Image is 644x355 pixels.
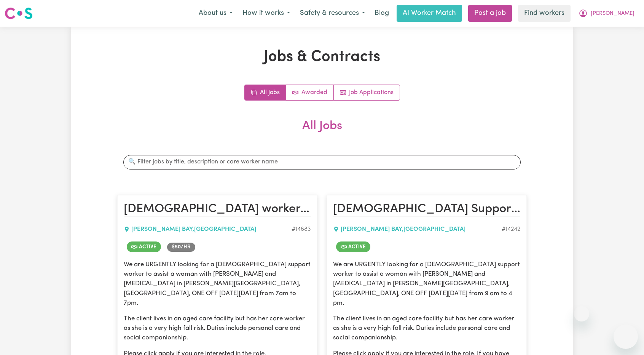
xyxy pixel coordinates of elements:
span: Job is active [127,241,161,252]
button: My Account [574,5,639,21]
button: About us [194,5,238,21]
div: [PERSON_NAME] BAY , [GEOGRAPHIC_DATA] [333,225,502,234]
h2: Female Support Worker Needed ONE OFF On Monday 05/05 In Elizabeth Bay, NSW [333,201,520,217]
span: Job is active [336,241,370,252]
p: We are URGENTLY looking for a [DEMOGRAPHIC_DATA] support worker to assist a woman with [PERSON_NA... [333,260,520,308]
a: Job applications [334,85,400,100]
span: Job rate per hour [167,243,195,252]
div: Job ID #14242 [502,225,520,234]
a: Post a job [468,5,512,22]
a: Careseekers logo [5,5,33,22]
button: Safety & resources [295,5,370,21]
a: Blog [370,5,394,22]
img: Careseekers logo [5,6,33,20]
h1: Jobs & Contracts [117,48,527,66]
a: AI Worker Match [397,5,462,22]
iframe: Close message [574,306,589,321]
a: All jobs [245,85,286,100]
div: [PERSON_NAME] BAY , [GEOGRAPHIC_DATA] [124,225,292,234]
div: Job ID #14683 [292,225,311,234]
a: Active jobs [286,85,334,100]
a: Find workers [518,5,571,22]
iframe: Button to launch messaging window [614,325,638,349]
h2: All Jobs [117,119,527,146]
button: How it works [238,5,295,21]
p: The client lives in an aged care facility but has her care worker as she is a very high fall risk... [124,314,311,343]
h2: Female worker urgently needed this Monday 7am-7pm [124,201,311,217]
input: 🔍 Filter jobs by title, description or care worker name [123,155,521,169]
p: We are URGENTLY looking for a [DEMOGRAPHIC_DATA] support worker to assist a woman with [PERSON_NA... [124,260,311,308]
span: [PERSON_NAME] [591,10,634,18]
p: The client lives in an aged care facility but has her care worker as she is a very high fall risk... [333,314,520,343]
